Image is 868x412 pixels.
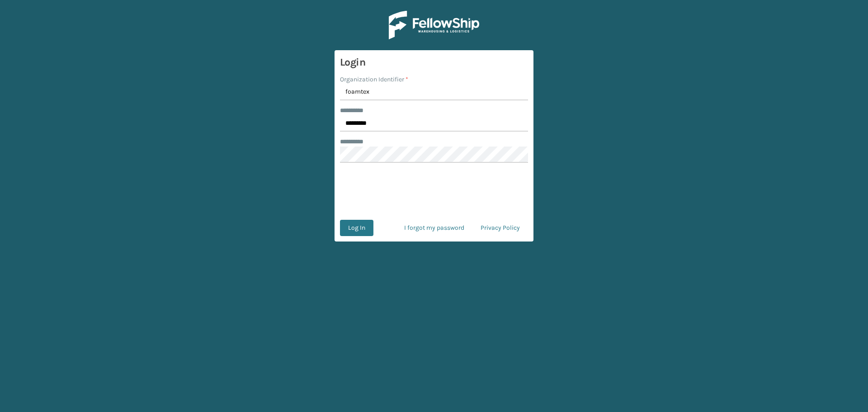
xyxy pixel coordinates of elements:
[340,56,528,69] h3: Login
[389,11,479,39] img: Logo
[340,75,408,84] label: Organization Identifier
[396,220,472,236] a: I forgot my password
[340,220,373,236] button: Log In
[472,220,528,236] a: Privacy Policy
[365,174,503,209] iframe: reCAPTCHA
